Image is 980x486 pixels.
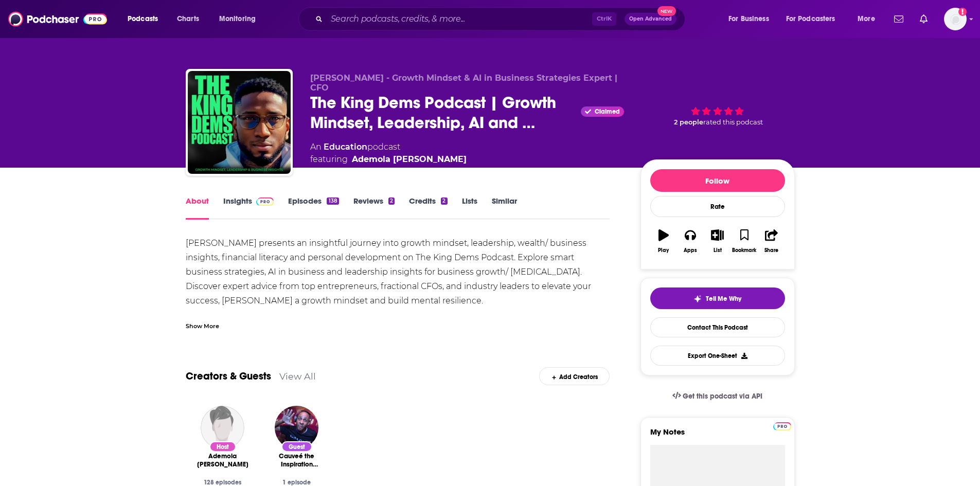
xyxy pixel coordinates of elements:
a: Contact This Podcast [650,317,785,337]
a: Credits2 [409,196,447,220]
img: Cauveé the Inspiration Engineer® [275,406,318,449]
div: 128 episodes [194,479,252,486]
button: tell me why sparkleTell Me Why [650,287,785,309]
a: About [186,196,209,220]
a: Education [324,142,367,152]
div: Apps [684,247,697,254]
div: Search podcasts, credits, & more... [308,7,695,31]
div: 2 [388,197,395,205]
button: Follow [650,169,785,192]
div: 1 episode [268,479,326,486]
button: open menu [721,11,782,27]
a: Reviews2 [353,196,395,220]
button: open menu [120,11,171,27]
button: Play [650,223,677,260]
span: Open Advanced [629,16,672,22]
span: Monitoring [219,12,256,26]
span: Tell Me Why [706,295,741,303]
div: Bookmark [732,247,756,254]
button: open menu [779,11,850,27]
button: open menu [212,11,269,27]
div: Play [658,247,669,254]
img: Ademola Isimeme Odewade [201,406,244,449]
div: Share [764,247,778,254]
a: Creators & Guests [186,370,271,383]
span: For Podcasters [786,12,835,26]
a: Lists [462,196,477,220]
div: [PERSON_NAME] presents an insightful journey into growth mindset, leadership, wealth/ business in... [186,236,610,337]
svg: Add a profile image [958,8,967,16]
button: open menu [850,11,888,27]
button: List [704,223,730,260]
a: Get this podcast via API [664,384,771,409]
input: Search podcasts, credits, & more... [327,11,592,27]
div: 138 [327,197,338,205]
a: Episodes138 [288,196,338,220]
button: Show profile menu [944,8,967,30]
img: Podchaser Pro [773,422,791,430]
span: Get this podcast via API [683,392,762,401]
span: featuring [310,153,467,166]
a: Show notifications dropdown [890,10,907,28]
div: 2 peoplerated this podcast [640,73,795,147]
span: Logged in as james.parsons [944,8,967,30]
div: Guest [281,441,312,452]
div: 2 [441,197,447,205]
div: An podcast [310,141,467,166]
button: Share [758,223,785,260]
button: Export One-Sheet [650,346,785,366]
span: rated this podcast [703,118,763,126]
span: For Business [728,12,769,26]
a: InsightsPodchaser Pro [223,196,274,220]
a: Show notifications dropdown [916,10,932,28]
div: Host [209,441,236,452]
img: The King Dems Podcast | Growth Mindset, Leadership, AI and Business Insights [188,71,291,174]
button: Apps [677,223,704,260]
div: Add Creators [539,367,610,385]
a: View All [279,371,316,382]
a: Cauveé the Inspiration Engineer® [268,452,326,469]
span: Claimed [595,109,620,114]
span: New [657,6,676,16]
span: More [858,12,875,26]
a: Similar [492,196,517,220]
a: Ademola Isimeme Odewade [352,153,467,166]
span: Ademola [PERSON_NAME] [194,452,252,469]
div: Rate [650,196,785,217]
span: Ctrl K [592,12,616,26]
img: Podchaser Pro [256,197,274,206]
span: 2 people [674,118,703,126]
span: Podcasts [128,12,158,26]
img: tell me why sparkle [693,295,702,303]
span: [PERSON_NAME] - Growth Mindset & AI in Business Strategies Expert | CFO [310,73,617,93]
label: My Notes [650,427,785,445]
div: List [714,247,722,254]
button: Open AdvancedNew [625,13,676,25]
img: Podchaser - Follow, Share and Rate Podcasts [8,9,107,29]
a: Charts [170,11,205,27]
a: Pro website [773,421,791,430]
img: User Profile [944,8,967,30]
span: Charts [177,12,199,26]
button: Bookmark [731,223,758,260]
a: Ademola Isimeme Odewade [194,452,252,469]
